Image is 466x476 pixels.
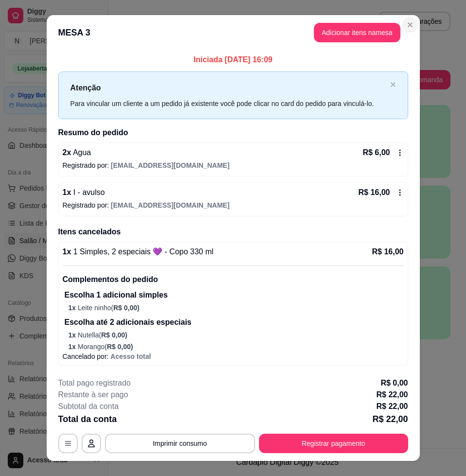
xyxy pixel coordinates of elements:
[107,343,133,351] span: R$ 0,00 )
[101,331,127,339] span: R$ 0,00 )
[111,161,229,169] span: [EMAIL_ADDRESS][DOMAIN_NAME]
[63,352,404,361] p: Cancelado por:
[362,147,390,159] p: R$ 6,00
[71,188,104,196] span: I - avulso
[110,353,151,360] span: Acesso total
[259,434,408,453] button: Registrar pagamento
[65,289,404,301] p: Escolha 1 adicional simples
[63,246,214,258] p: 1 x
[71,247,213,256] span: 1 Simples, 2 especiais 💜 - Copo 330 ml
[372,246,404,258] p: R$ 16,00
[63,200,404,210] p: Registrado por:
[113,304,139,312] span: R$ 0,00 )
[69,331,78,339] span: 1 x
[58,226,408,238] h2: Itens cancelados
[69,342,404,352] p: Morango (
[58,389,128,401] p: Restante à ser pago
[70,98,386,109] div: Para vincular um cliente a um pedido já existente você pode clicar no card do pedido para vinculá...
[380,377,408,389] p: R$ 0,00
[58,54,408,66] p: Iniciada [DATE] 16:09
[58,377,131,389] p: Total pago registrado
[111,201,229,209] span: [EMAIL_ADDRESS][DOMAIN_NAME]
[359,187,390,198] p: R$ 16,00
[63,187,105,198] p: 1 x
[390,82,396,88] span: close
[63,160,404,170] p: Registrado por:
[71,148,91,157] span: Agua
[377,401,408,412] p: R$ 22,00
[390,82,396,88] button: close
[402,17,418,33] button: Close
[69,343,78,351] span: 1 x
[63,274,404,285] p: Complementos do pedido
[70,82,386,94] p: Atenção
[69,330,404,340] p: Nutella (
[377,389,408,401] p: R$ 22,00
[69,304,78,312] span: 1 x
[63,147,91,159] p: 2 x
[372,412,408,426] p: R$ 22,00
[58,401,119,412] p: Subtotal da conta
[69,303,404,313] p: Leite ninho (
[105,434,255,453] button: Imprimir consumo
[58,127,408,139] h2: Resumo do pedido
[47,15,420,50] header: MESA 3
[65,317,404,328] p: Escolha até 2 adicionais especiais
[58,412,117,426] p: Total da conta
[314,23,400,42] button: Adicionar itens namesa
